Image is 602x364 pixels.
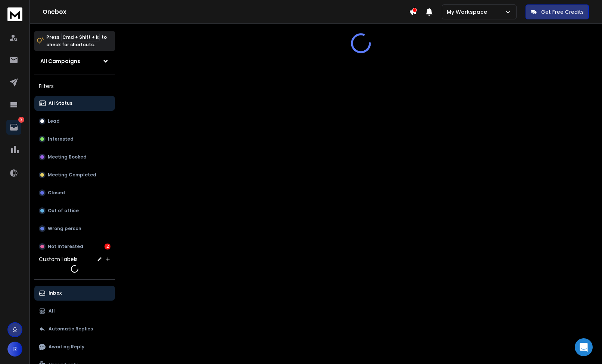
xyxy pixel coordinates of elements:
button: Awaiting Reply [34,339,115,354]
a: 2 [6,120,21,135]
p: Closed [48,190,65,196]
p: Lead [48,118,60,124]
p: Automatic Replies [49,326,93,332]
button: Lead [34,114,115,129]
button: Interested [34,132,115,147]
div: 2 [105,244,110,250]
p: All Status [49,100,72,106]
button: Out of office [34,203,115,218]
button: Wrong person [34,221,115,236]
button: Meeting Booked [34,150,115,164]
h3: Filters [34,81,115,91]
h1: All Campaigns [40,57,80,65]
button: Closed [34,185,115,200]
p: Meeting Completed [48,172,96,178]
button: All Campaigns [34,54,115,69]
p: Inbox [49,290,62,296]
p: All [49,308,55,314]
button: R [7,342,22,357]
button: All [34,304,115,318]
p: 2 [18,117,24,123]
p: Meeting Booked [48,154,87,160]
h1: Onebox [43,7,409,16]
img: logo [7,7,22,21]
p: My Workspace [447,8,490,16]
button: Automatic Replies [34,321,115,336]
h3: Custom Labels [39,255,78,263]
button: Get Free Credits [525,4,589,19]
p: Interested [48,136,74,142]
p: Out of office [48,208,79,214]
button: Inbox [34,286,115,301]
button: All Status [34,96,115,111]
p: Awaiting Reply [49,344,84,350]
button: Not Interested2 [34,239,115,254]
p: Get Free Credits [541,8,584,16]
span: Cmd + Shift + k [61,33,100,41]
p: Not Interested [48,244,83,250]
div: Open Intercom Messenger [575,338,593,356]
p: Wrong person [48,226,81,232]
button: Meeting Completed [34,167,115,182]
p: Press to check for shortcuts. [46,34,107,48]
